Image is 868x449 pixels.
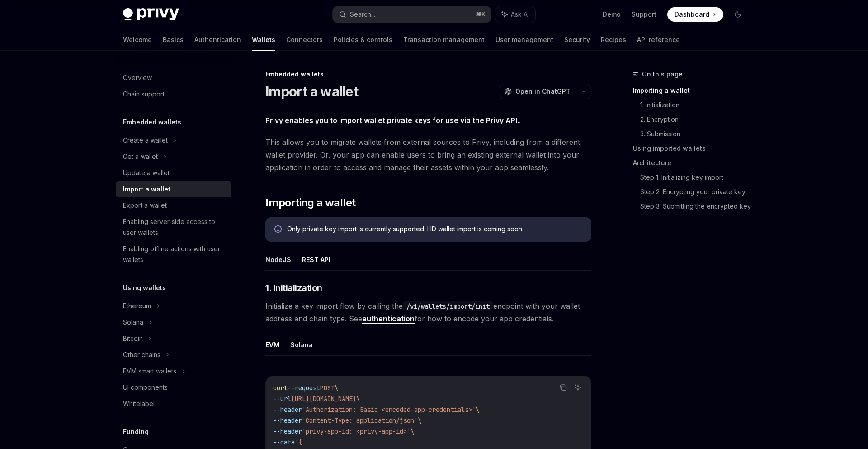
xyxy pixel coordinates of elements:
[116,70,231,86] a: Overview
[287,224,582,234] div: Only private key import is currently supported. HD wallet import is coming soon.
[123,349,160,360] div: Other chains
[564,29,590,51] a: Security
[123,366,176,377] div: EVM smart wallets
[601,29,626,51] a: Recipes
[123,151,158,162] div: Get a wallet
[274,225,283,234] svg: Info
[515,87,571,96] span: Open in ChatGPT
[640,199,752,214] a: Step 3: Submitting the encrypted key
[290,334,313,355] button: Solana
[123,89,165,100] div: Chain support
[273,406,302,414] span: --header
[302,416,418,425] span: 'Content-Type: application/json'
[123,244,226,265] div: Enabling offline actions with user wallets
[116,165,231,181] a: Update a wallet
[123,317,143,328] div: Solana
[288,384,320,392] span: --request
[265,70,591,79] div: Embedded wallets
[640,112,752,127] a: 2. Encryption
[123,426,149,437] h5: Funding
[123,301,151,311] div: Ethereum
[302,249,330,270] button: REST API
[302,406,476,414] span: 'Authorization: Basic <encoded-app-credentials>'
[302,427,410,435] span: 'privy-app-id: <privy-app-id>'
[265,196,355,210] span: Importing a wallet
[265,116,519,125] strong: Privy enables you to import wallet private keys for use via the Privy API.
[123,167,170,178] div: Update a wallet
[403,29,485,51] a: Transaction management
[410,427,414,435] span: \
[265,249,291,270] button: NodeJS
[273,416,302,425] span: --header
[123,333,143,344] div: Bitcoin
[603,10,621,19] a: Demo
[116,181,231,197] a: Import a wallet
[273,438,295,446] span: --data
[123,184,170,195] div: Import a wallet
[640,170,752,185] a: Step 1. Initializing key import
[320,384,335,392] span: POST
[265,83,358,100] h1: Import a wallet
[116,214,231,241] a: Enabling server-side access to user wallets
[116,197,231,214] a: Export a wallet
[265,300,591,325] span: Initialize a key import flow by calling the endpoint with your wallet address and chain type. See...
[265,334,279,355] button: EVM
[194,29,241,51] a: Authentication
[476,11,486,18] span: ⌘ K
[291,395,356,403] span: [URL][DOMAIN_NAME]
[163,29,184,51] a: Basics
[123,72,152,83] div: Overview
[476,406,479,414] span: \
[123,216,226,238] div: Enabling server-side access to user wallets
[632,10,656,19] a: Support
[123,200,167,211] div: Export a wallet
[642,69,683,80] span: On this page
[123,8,179,21] img: dark logo
[499,84,576,99] button: Open in ChatGPT
[334,29,392,51] a: Policies & controls
[403,301,493,311] code: /v1/wallets/import/init
[123,29,152,51] a: Welcome
[123,398,155,409] div: Whitelabel
[335,384,338,392] span: \
[640,98,752,112] a: 1. Initialization
[633,141,752,156] a: Using imported wallets
[123,282,166,293] h5: Using wallets
[333,6,491,23] button: Search...⌘K
[265,136,591,174] span: This allows you to migrate wallets from external sources to Privy, including from a different wal...
[495,29,553,51] a: User management
[273,395,291,403] span: --url
[116,379,231,396] a: UI components
[637,29,680,51] a: API reference
[633,83,752,98] a: Importing a wallet
[116,396,231,412] a: Whitelabel
[667,7,723,22] a: Dashboard
[265,114,591,127] span: .
[557,382,569,393] button: Copy the contents from the code block
[123,382,168,393] div: UI components
[731,7,745,22] button: Toggle dark mode
[265,282,322,294] span: 1. Initialization
[286,29,323,51] a: Connectors
[123,117,181,128] h5: Embedded wallets
[418,416,421,425] span: \
[495,6,535,23] button: Ask AI
[633,156,752,170] a: Architecture
[116,86,231,102] a: Chain support
[273,427,302,435] span: --header
[572,382,584,393] button: Ask AI
[675,10,709,19] span: Dashboard
[116,241,231,268] a: Enabling offline actions with user wallets
[123,135,168,146] div: Create a wallet
[362,314,415,324] a: authentication
[273,384,288,392] span: curl
[356,395,360,403] span: \
[252,29,275,51] a: Wallets
[640,185,752,199] a: Step 2: Encrypting your private key
[511,10,529,19] span: Ask AI
[350,9,375,20] div: Search...
[295,438,302,446] span: '{
[640,127,752,141] a: 3. Submission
